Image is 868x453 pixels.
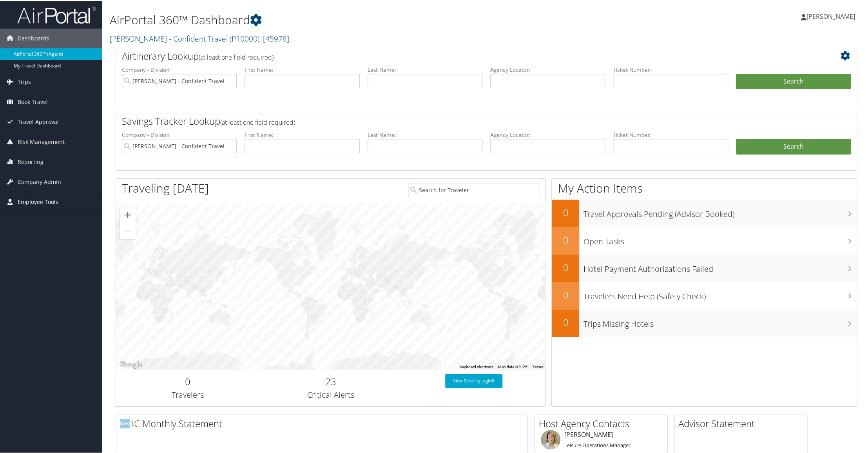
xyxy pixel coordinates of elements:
[552,309,857,336] a: 0Trips Missing Hotels
[459,364,493,369] button: Keyboard shortcuts
[265,389,396,400] h3: Critical Alerts
[122,114,789,127] h2: Savings Tracker Lookup
[122,130,237,138] label: Company - Division:
[541,429,560,449] img: meredith-price.jpg
[583,231,857,246] h3: Open Tasks
[806,11,855,20] span: [PERSON_NAME]
[678,416,807,429] h2: Advisor Statement
[245,65,359,73] label: First Name:
[122,65,237,73] label: Company - Division:
[120,222,136,238] button: Zoom out
[498,364,527,368] span: Map data ©2025
[259,33,289,43] span: , [ 45978 ]
[18,191,58,211] span: Employee Tools
[18,171,61,191] span: Company Admin
[583,286,857,301] h3: Travelers Need Help (Safety Check)
[736,73,851,89] button: Search
[120,206,136,222] button: Zoom in
[245,130,359,138] label: First Name:
[18,111,59,131] span: Travel Approval
[265,374,396,388] h2: 23
[552,281,857,309] a: 0Travelers Need Help (Safety Check)
[564,441,631,448] small: Leisure Operations Manager
[583,314,857,329] h3: Trips Missing Hotels
[552,179,857,196] h1: My Action Items
[613,130,728,138] label: Ticket Number:
[552,199,857,226] a: 0Travel Approvals Pending (Advisor Booked)
[118,359,144,369] a: Open this area in Google Maps (opens a new window)
[736,138,851,154] a: Search
[490,130,605,138] label: Agency Locator:
[18,71,31,91] span: Trips
[368,65,482,73] label: Last Name:
[801,4,863,27] a: [PERSON_NAME]
[220,117,295,126] span: (at least one field required)
[532,364,543,368] a: Terms (opens in new tab)
[583,204,857,219] h3: Travel Approvals Pending (Advisor Booked)
[110,33,289,43] a: [PERSON_NAME] - Confident Travel
[18,28,49,47] span: Dashboards
[118,359,144,369] img: Google
[18,131,65,151] span: Risk Management
[408,182,539,196] input: Search for Traveler
[18,151,43,171] span: Reporting
[552,233,579,246] h2: 0
[17,5,96,24] img: airportal-logo.png
[120,418,130,428] img: domo-logo.png
[552,287,579,301] h2: 0
[122,374,253,388] h2: 0
[120,416,527,429] h2: IC Monthly Statement
[122,389,253,400] h3: Travelers
[110,11,612,27] h1: AirPortal 360™ Dashboard
[539,416,667,429] h2: Host Agency Contacts
[490,65,605,73] label: Agency Locator:
[199,52,274,61] span: (at least one field required)
[552,226,857,254] a: 0Open Tasks
[552,260,579,273] h2: 0
[552,205,579,218] h2: 0
[552,254,857,281] a: 0Hotel Payment Authorizations Failed
[122,138,237,153] input: search accounts
[18,91,48,111] span: Book Travel
[583,259,857,274] h3: Hotel Payment Authorizations Failed
[613,65,728,73] label: Ticket Number:
[368,130,482,138] label: Last Name:
[552,315,579,328] h2: 0
[230,33,259,43] span: ( P10000 )
[122,179,209,196] h1: Traveling [DATE]
[445,373,502,387] a: View SecurityLogic®
[122,49,789,62] h2: Airtinerary Lookup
